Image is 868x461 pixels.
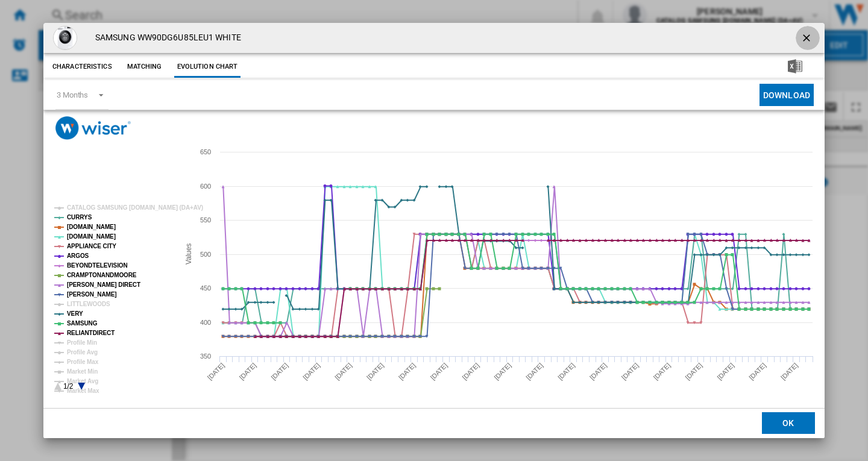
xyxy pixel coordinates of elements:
[200,148,211,155] tspan: 650
[652,362,672,381] tspan: [DATE]
[67,339,97,346] tspan: Profile Min
[67,349,98,356] tspan: Profile Avg
[715,362,735,381] tspan: [DATE]
[747,362,767,381] tspan: [DATE]
[200,251,211,258] tspan: 500
[492,362,512,381] tspan: [DATE]
[796,26,820,50] button: getI18NText('BUTTONS.CLOSE_DIALOG')
[769,56,822,78] button: Download in Excel
[184,243,193,265] tspan: Values
[67,214,92,221] tspan: CURRYS
[200,183,211,190] tspan: 600
[684,362,703,381] tspan: [DATE]
[759,84,814,106] button: Download
[779,362,799,381] tspan: [DATE]
[67,243,116,249] tspan: APPLIANCE CITY
[67,368,98,375] tspan: Market Min
[67,387,99,394] tspan: Market Max
[43,23,825,438] md-dialog: Product popup
[429,362,449,381] tspan: [DATE]
[301,362,321,381] tspan: [DATE]
[762,412,815,434] button: OK
[63,382,74,390] text: 1/2
[800,32,815,46] ng-md-icon: getI18NText('BUTTONS.CLOSE_DIALOG')
[461,362,481,381] tspan: [DATE]
[238,362,258,381] tspan: [DATE]
[788,59,802,74] img: excel-24x24.png
[397,362,417,381] tspan: [DATE]
[200,353,211,360] tspan: 350
[67,310,83,317] tspan: VERY
[200,284,211,292] tspan: 450
[67,291,117,298] tspan: [PERSON_NAME]
[269,362,289,381] tspan: [DATE]
[620,362,640,381] tspan: [DATE]
[118,56,171,78] button: Matching
[174,56,241,78] button: Evolution chart
[67,272,137,278] tspan: CRAMPTONANDMOORE
[67,204,203,211] tspan: CATALOG SAMSUNG [DOMAIN_NAME] (DA+AV)
[524,362,544,381] tspan: [DATE]
[556,362,576,381] tspan: [DATE]
[206,362,226,381] tspan: [DATE]
[588,362,608,381] tspan: [DATE]
[67,281,140,288] tspan: [PERSON_NAME] DIRECT
[67,330,115,336] tspan: RELIANTDIRECT
[365,362,385,381] tspan: [DATE]
[67,233,116,240] tspan: [DOMAIN_NAME]
[49,56,115,78] button: Characteristics
[57,90,88,99] div: 3 Months
[55,116,131,140] img: logo_wiser_300x94.png
[67,359,99,365] tspan: Profile Max
[67,252,89,259] tspan: ARGOS
[67,378,98,384] tspan: Market Avg
[200,319,211,326] tspan: 400
[67,224,116,230] tspan: [DOMAIN_NAME]
[67,301,110,307] tspan: LITTLEWOODS
[67,262,128,269] tspan: BEYONDTELEVISION
[200,216,211,224] tspan: 550
[67,320,98,327] tspan: SAMSUNG
[89,32,241,44] h4: SAMSUNG WW90DG6U85LEU1 WHITE
[53,26,77,50] img: 10263893
[333,362,353,381] tspan: [DATE]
